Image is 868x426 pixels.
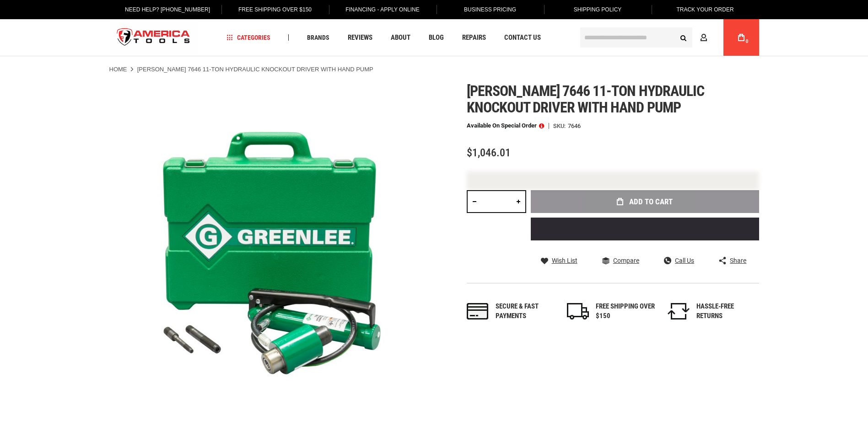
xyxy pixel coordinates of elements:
a: Wish List [541,256,577,265]
img: America Tools [109,21,198,55]
span: Share [730,257,746,264]
img: main product photo [109,83,434,407]
span: $1,046.01 [467,146,511,159]
a: Categories [222,32,275,44]
a: Reviews [344,32,377,44]
span: 0 [746,39,749,44]
div: HASSLE-FREE RETURNS [696,302,756,321]
a: About [387,32,415,44]
div: 7646 [568,123,581,129]
a: Blog [425,32,448,44]
a: Home [109,65,127,74]
button: Search [675,29,692,46]
span: Wish List [552,257,577,264]
a: Call Us [664,256,694,265]
strong: SKU [553,123,568,129]
span: Brands [307,34,329,41]
span: Blog [429,34,444,41]
img: returns [668,303,690,319]
a: store logo [109,21,198,55]
p: Available on Special Order [467,122,544,129]
a: 0 [733,19,750,56]
a: Brands [303,32,334,44]
span: Shipping Policy [574,6,622,13]
img: payments [467,303,489,319]
a: Compare [602,256,639,265]
span: Repairs [462,34,486,41]
a: Repairs [458,32,490,44]
span: Compare [613,257,639,264]
span: Contact Us [504,34,541,41]
div: FREE SHIPPING OVER $150 [596,302,655,321]
span: Reviews [348,34,372,41]
strong: [PERSON_NAME] 7646 11-TON HYDRAULIC KNOCKOUT DRIVER WITH HAND PUMP [137,66,373,73]
span: Call Us [675,257,694,264]
a: Contact Us [500,32,545,44]
span: About [391,34,410,41]
span: Categories [226,34,270,41]
span: [PERSON_NAME] 7646 11-ton hydraulic knockout driver with hand pump [467,82,704,116]
img: shipping [567,303,589,319]
div: Secure & fast payments [496,302,555,321]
